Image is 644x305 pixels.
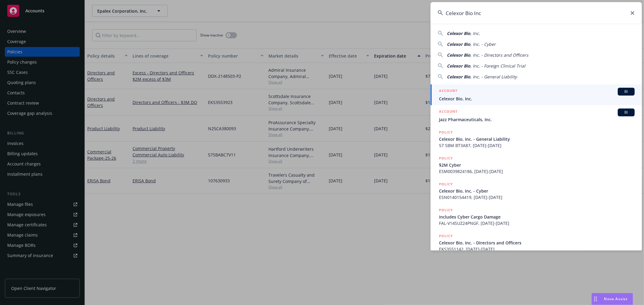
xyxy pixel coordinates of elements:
[439,246,635,252] span: EKS3551142, [DATE]-[DATE]
[470,74,517,80] span: , Inc. - General Liability
[439,162,635,168] span: $2M Cyber
[470,41,496,47] span: , Inc. - Cyber
[439,116,635,123] span: Jazz Pharmaceuticals, Inc.
[439,88,457,95] h5: ACCOUNT
[431,105,642,126] a: ACCOUNTBIJazz Pharmaceuticals, Inc.
[439,136,635,142] span: Celexor Bio, Inc. - General Liability
[439,108,457,116] h5: ACCOUNT
[447,63,470,69] span: Celexor Bio
[439,214,635,220] span: includes Cyber Cargo Damage
[431,126,642,152] a: POLICYCelexor Bio, Inc. - General Liability57 SBM BT3A87, [DATE]-[DATE]
[620,110,632,115] span: BI
[439,188,635,194] span: Celexor Bio, Inc. - Cyber
[431,204,642,230] a: POLICYincludes Cyber Cargo DamageFAL-V14SUZ24PNGF, [DATE]-[DATE]
[447,41,470,47] span: Celexor Bio
[620,89,632,94] span: BI
[439,168,635,175] span: ESM0039824186, [DATE]-[DATE]
[439,240,635,246] span: Celexor Bio, Inc. - Directors and Officers
[470,30,480,36] span: , Inc.
[431,84,642,105] a: ACCOUNTBICelexor Bio, Inc.
[439,96,635,102] span: Celexor Bio, Inc.
[447,52,470,58] span: Celexor Bio
[447,30,470,36] span: Celexor Bio
[439,220,635,226] span: FAL-V14SUZ24PNGF, [DATE]-[DATE]
[592,293,599,305] div: Drag to move
[447,74,470,80] span: Celexor Bio
[439,194,635,200] span: ESN0140154419, [DATE]-[DATE]
[439,155,453,161] h5: POLICY
[431,230,642,256] a: POLICYCelexor Bio, Inc. - Directors and OfficersEKS3551142, [DATE]-[DATE]
[439,142,635,149] span: 57 SBM BT3A87, [DATE]-[DATE]
[431,152,642,178] a: POLICY$2M CyberESM0039824186, [DATE]-[DATE]
[431,2,642,24] input: Search...
[591,293,633,305] button: Nova Assist
[439,207,453,213] h5: POLICY
[470,63,525,69] span: , Inc. - Foreign Clinical Trial
[604,296,628,301] span: Nova Assist
[470,52,528,58] span: , Inc. - Directors and Officers
[439,181,453,187] h5: POLICY
[431,178,642,204] a: POLICYCelexor Bio, Inc. - CyberESN0140154419, [DATE]-[DATE]
[439,129,453,135] h5: POLICY
[439,233,453,239] h5: POLICY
